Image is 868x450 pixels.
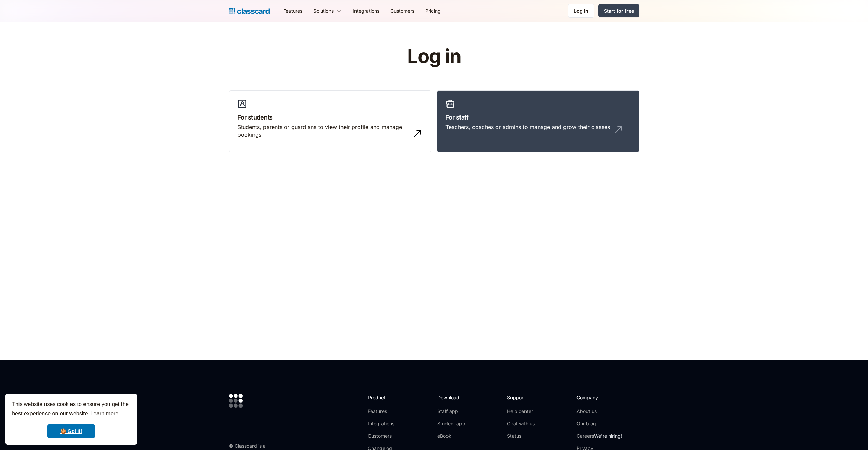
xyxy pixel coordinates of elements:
[507,408,535,415] a: Help center
[308,3,347,18] div: Solutions
[368,394,404,401] h2: Product
[507,420,535,427] a: Chat with us
[507,394,535,401] h2: Support
[437,420,465,427] a: Student app
[385,3,420,18] a: Customers
[576,420,622,427] a: Our blog
[229,6,270,16] a: home
[568,4,594,18] a: Log in
[437,408,465,415] a: Staff app
[229,90,431,153] a: For studentsStudents, parents or guardians to view their profile and manage bookings
[237,123,409,139] div: Students, parents or guardians to view their profile and manage bookings
[347,3,385,18] a: Integrations
[420,3,446,18] a: Pricing
[368,408,404,415] a: Features
[325,46,543,67] h1: Log in
[313,7,334,14] div: Solutions
[237,113,423,122] h3: For students
[576,408,622,415] a: About us
[576,394,622,401] h2: Company
[445,113,631,122] h3: For staff
[445,123,610,131] div: Teachers, coaches or admins to manage and grow their classes
[368,433,404,439] a: Customers
[594,433,622,439] span: We're hiring!
[437,433,465,439] a: eBook
[598,4,639,17] a: Start for free
[278,3,308,18] a: Features
[368,420,404,427] a: Integrations
[507,433,535,439] a: Status
[576,433,622,439] a: CareersWe're hiring!
[437,394,465,401] h2: Download
[12,400,130,419] span: This website uses cookies to ensure you get the best experience on our website.
[5,394,137,445] div: cookieconsent
[574,7,588,14] div: Log in
[604,7,634,14] div: Start for free
[437,90,639,153] a: For staffTeachers, coaches or admins to manage and grow their classes
[47,424,95,438] a: dismiss cookie message
[89,409,119,419] a: learn more about cookies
